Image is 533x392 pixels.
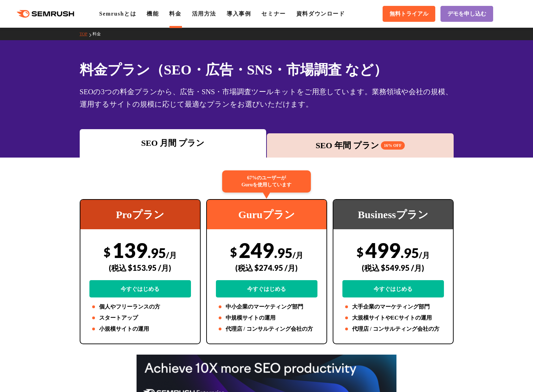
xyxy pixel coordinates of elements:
[83,137,263,149] div: SEO 月間 プラン
[148,245,166,261] span: .95
[89,280,191,297] a: 今すぐはじめる
[342,303,444,311] li: 大手企業のマーケティング部門
[357,245,364,259] span: $
[104,245,111,259] span: $
[333,200,453,229] div: Businessプラン
[342,238,444,297] div: 499
[216,325,317,333] li: 代理店 / コンサルティング会社の方
[216,256,317,280] div: (税込 $274.95 /月)
[227,11,251,17] a: 導入事例
[342,280,444,297] a: 今すぐはじめる
[447,10,486,18] span: デモを申し込む
[261,11,286,17] a: セミナー
[401,245,419,261] span: .95
[89,256,191,280] div: (税込 $153.95 /月)
[383,6,435,22] a: 無料トライアル
[99,11,136,17] a: Semrushとは
[419,250,430,260] span: /月
[296,11,345,17] a: 資料ダウンロード
[216,238,317,297] div: 249
[147,11,159,17] a: 機能
[230,245,237,259] span: $
[270,139,450,152] div: SEO 年間 プラン
[292,250,303,260] span: /月
[89,325,191,333] li: 小規模サイトの運用
[89,238,191,297] div: 139
[166,250,177,260] span: /月
[381,141,405,150] span: 16% OFF
[80,200,200,229] div: Proプラン
[169,11,181,17] a: 料金
[80,60,454,80] h1: 料金プラン（SEO・広告・SNS・市場調査 など）
[89,303,191,311] li: 個人やフリーランスの方
[342,256,444,280] div: (税込 $549.95 /月)
[192,11,216,17] a: 活用方法
[216,280,317,297] a: 今すぐはじめる
[342,314,444,322] li: 大規模サイトやECサイトの運用
[216,303,317,311] li: 中小企業のマーケティング部門
[440,6,493,22] a: デモを申し込む
[207,200,326,229] div: Guruプラン
[274,245,292,261] span: .95
[80,86,454,110] div: SEOの3つの料金プランから、広告・SNS・市場調査ツールキットをご用意しています。業務領域や会社の規模、運用するサイトの規模に応じて最適なプランをお選びいただけます。
[222,170,311,193] div: 67%のユーザーが Guruを使用しています
[93,32,106,36] a: 料金
[342,325,444,333] li: 代理店 / コンサルティング会社の方
[390,10,428,18] span: 無料トライアル
[89,314,191,322] li: スタートアップ
[216,314,317,322] li: 中規模サイトの運用
[80,32,93,36] a: TOP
